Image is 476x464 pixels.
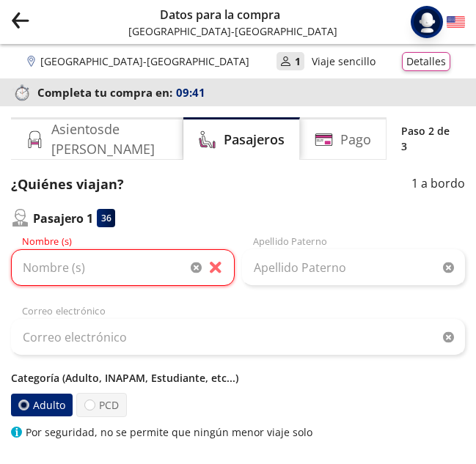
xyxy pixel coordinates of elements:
h4: Pago [340,130,371,150]
button: English [447,13,465,32]
p: Paso 2 de 3 [401,123,450,154]
p: Viaje sencillo [312,54,376,69]
span: 09:41 [176,84,205,101]
button: back [11,11,29,34]
h4: Pasajeros [224,130,285,150]
p: 1 a bordo [411,174,465,194]
label: Adulto [11,394,73,416]
p: ¿Quiénes viajan? [11,174,124,194]
p: Pasajero 1 [33,210,93,227]
p: Por seguridad, no se permite que ningún menor viaje solo [26,424,312,440]
p: [GEOGRAPHIC_DATA] - [GEOGRAPHIC_DATA] [40,54,249,69]
input: Correo electrónico [11,319,465,356]
div: 36 [97,209,115,227]
label: PCD [76,393,127,417]
p: Categoría (Adulto, INAPAM, Estudiante, etc...) [11,370,465,386]
button: Detalles [402,52,450,71]
p: 1 [295,54,301,69]
h4: Asientos de [PERSON_NAME] [51,119,168,159]
input: Apellido Paterno [242,249,466,286]
p: [GEOGRAPHIC_DATA] - [GEOGRAPHIC_DATA] [128,23,312,39]
button: Abrir menú de usuario [411,6,443,38]
input: Nombre (s) [11,249,235,286]
p: Completa tu compra en : [11,82,465,103]
p: Datos para la compra [128,6,312,23]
